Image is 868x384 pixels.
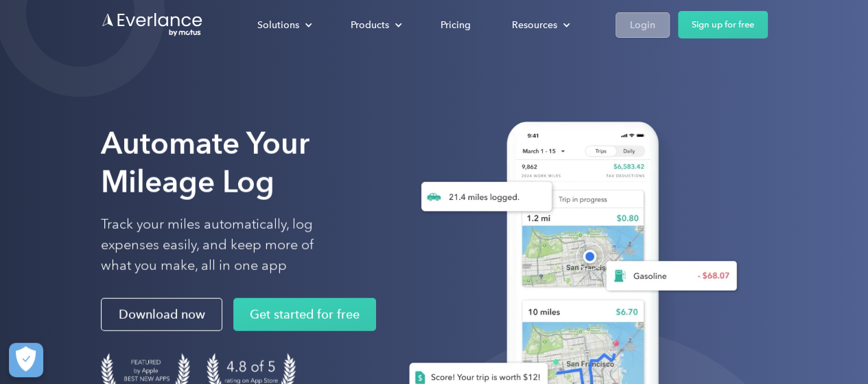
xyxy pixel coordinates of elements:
a: Pricing [427,13,484,37]
a: Sign up for free [678,11,768,38]
div: Resources [498,13,581,37]
div: Resources [512,16,557,34]
strong: Automate Your Mileage Log [101,125,309,200]
div: Products [337,13,413,37]
button: Cookies Settings [9,343,43,377]
a: Get started for free [233,298,376,331]
p: Track your miles automatically, log expenses easily, and keep more of what you make, all in one app [101,214,346,276]
div: Solutions [244,13,323,37]
div: Login [630,16,655,34]
a: Download now [101,298,222,331]
a: Go to homepage [101,12,204,38]
a: Login [615,12,670,38]
div: Products [351,16,389,34]
div: Solutions [257,16,299,34]
div: Pricing [441,16,471,34]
